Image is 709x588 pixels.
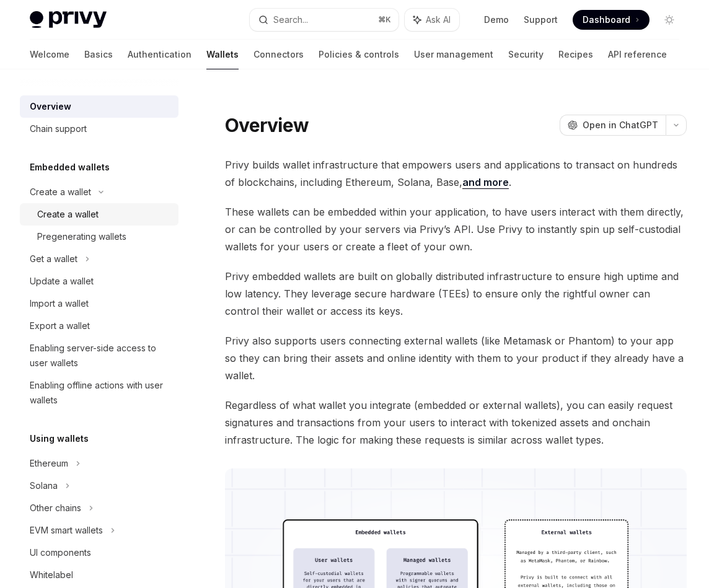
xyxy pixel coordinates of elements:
[20,542,178,564] a: UI components
[414,40,493,69] a: User management
[30,185,91,200] div: Create a wallet
[659,10,679,30] button: Toggle dark mode
[20,315,178,337] a: Export a wallet
[30,501,81,516] div: Other chains
[20,337,178,374] a: Enabling server-side access to user wallets
[30,40,69,69] a: Welcome
[30,431,89,446] h5: Using wallets
[30,341,171,371] div: Enabling server-side access to user wallets
[30,274,94,289] div: Update a wallet
[128,40,192,69] a: Authentication
[30,545,91,560] div: UI components
[225,332,687,384] span: Privy also supports users connecting external wallets (like Metamask or Phantom) to your app so t...
[30,478,58,493] div: Solana
[508,40,544,69] a: Security
[20,226,178,248] a: Pregenerating wallets
[405,9,459,31] button: Ask AI
[20,203,178,226] a: Create a wallet
[20,292,178,315] a: Import a wallet
[558,40,593,69] a: Recipes
[206,40,239,69] a: Wallets
[250,9,399,31] button: Search...⌘K
[378,15,391,25] span: ⌘ K
[319,40,399,69] a: Policies & controls
[30,252,77,266] div: Get a wallet
[583,119,658,131] span: Open in ChatGPT
[30,121,87,136] div: Chain support
[225,397,687,449] span: Regardless of what wallet you integrate (embedded or external wallets), you can easily request si...
[20,374,178,411] a: Enabling offline actions with user wallets
[560,115,666,136] button: Open in ChatGPT
[20,95,178,118] a: Overview
[37,207,99,222] div: Create a wallet
[253,40,304,69] a: Connectors
[462,176,509,189] a: and more
[30,456,68,471] div: Ethereum
[484,14,509,26] a: Demo
[426,14,451,26] span: Ask AI
[30,318,90,333] div: Export a wallet
[30,99,71,114] div: Overview
[30,378,171,408] div: Enabling offline actions with user wallets
[225,268,687,320] span: Privy embedded wallets are built on globally distributed infrastructure to ensure high uptime and...
[30,296,89,311] div: Import a wallet
[225,156,687,191] span: Privy builds wallet infrastructure that empowers users and applications to transact on hundreds o...
[573,10,650,30] a: Dashboard
[225,114,309,136] h1: Overview
[608,40,667,69] a: API reference
[37,229,126,244] div: Pregenerating wallets
[30,160,110,175] h5: Embedded wallets
[524,14,558,26] a: Support
[84,40,113,69] a: Basics
[583,14,630,26] span: Dashboard
[30,523,103,538] div: EVM smart wallets
[20,564,178,586] a: Whitelabel
[30,11,107,29] img: light logo
[30,568,73,582] div: Whitelabel
[20,118,178,140] a: Chain support
[20,270,178,292] a: Update a wallet
[273,12,308,27] div: Search...
[225,203,687,255] span: These wallets can be embedded within your application, to have users interact with them directly,...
